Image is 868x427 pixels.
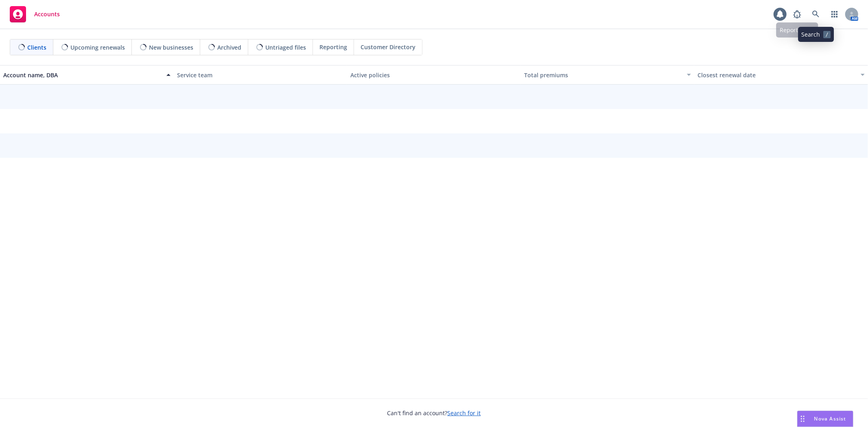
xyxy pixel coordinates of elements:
[808,6,824,22] a: Search
[361,43,415,51] span: Customer Directory
[797,411,853,427] button: Nova Assist
[347,65,521,85] button: Active policies
[789,6,805,22] a: Report a Bug
[826,6,843,22] a: Switch app
[524,71,682,79] div: Total premiums
[798,411,808,427] div: Drag to move
[149,43,193,52] span: New businesses
[697,71,856,79] div: Closest renewal date
[34,11,60,17] span: Accounts
[350,71,518,79] div: Active policies
[814,415,846,422] span: Nova Assist
[217,43,241,52] span: Archived
[694,65,868,85] button: Closest renewal date
[3,71,162,79] div: Account name, DBA
[177,71,344,79] div: Service team
[7,3,63,26] a: Accounts
[265,43,306,52] span: Untriaged files
[27,43,46,52] span: Clients
[70,43,125,52] span: Upcoming renewals
[448,409,481,417] a: Search for it
[387,409,481,417] span: Can't find an account?
[319,43,347,51] span: Reporting
[521,65,695,85] button: Total premiums
[174,65,348,85] button: Service team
